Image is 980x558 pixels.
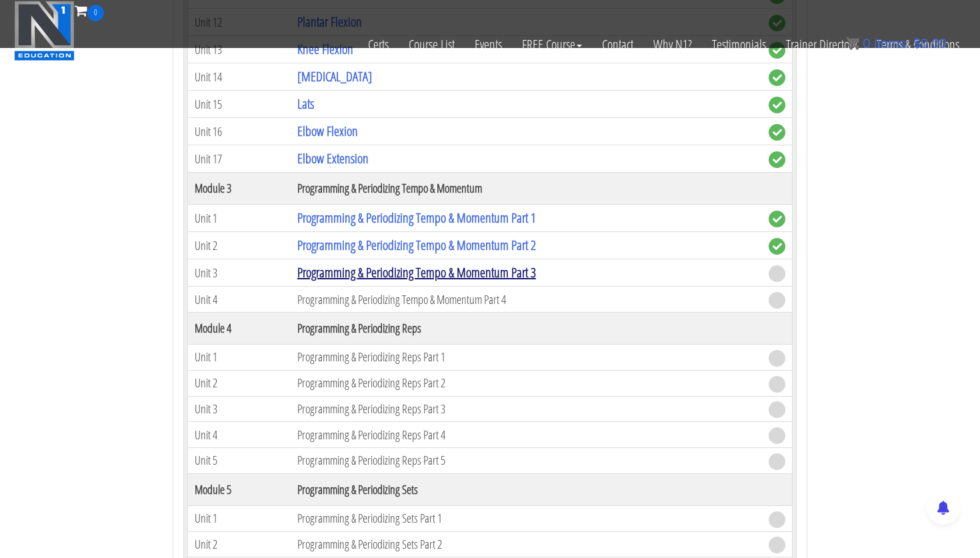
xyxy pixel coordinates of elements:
td: Programming & Periodizing Reps Part 4 [291,422,762,448]
td: Programming & Periodizing Reps Part 1 [291,345,762,371]
a: Events [465,21,512,68]
span: complete [769,211,785,227]
td: Programming & Periodizing Sets Part 1 [291,505,762,531]
th: Programming & Periodizing Reps [291,313,762,345]
td: Unit 1 [188,505,291,531]
a: Terms & Conditions [867,21,969,68]
td: Unit 14 [188,63,291,91]
img: n1-education [14,1,75,61]
th: Module 3 [188,173,291,205]
a: Elbow Flexion [297,122,358,140]
a: [MEDICAL_DATA] [297,67,372,85]
td: Unit 2 [188,370,291,396]
span: complete [769,97,785,113]
span: complete [769,151,785,168]
th: Programming & Periodizing Tempo & Momentum [291,173,762,205]
td: Unit 2 [188,531,291,557]
a: Programming & Periodizing Tempo & Momentum Part 1 [297,209,536,227]
th: Module 4 [188,313,291,345]
a: Trainer Directory [776,21,867,68]
td: Unit 1 [188,345,291,371]
a: 0 items: $0.00 [846,36,947,51]
a: Lats [297,95,314,113]
a: Elbow Extension [297,149,369,167]
td: Unit 1 [188,205,291,232]
td: Unit 16 [188,118,291,145]
td: Unit 5 [188,448,291,474]
a: 0 [75,1,104,19]
td: Unit 4 [188,287,291,313]
a: Why N1? [643,21,702,68]
td: Programming & Periodizing Reps Part 2 [291,370,762,396]
td: Unit 4 [188,422,291,448]
td: Programming & Periodizing Reps Part 5 [291,448,762,474]
td: Unit 3 [188,396,291,422]
td: Programming & Periodizing Sets Part 2 [291,531,762,557]
a: Contact [592,21,643,68]
span: complete [769,124,785,141]
a: Programming & Periodizing Tempo & Momentum Part 3 [297,263,536,281]
span: 0 [863,36,870,51]
a: FREE Course [512,21,592,68]
span: complete [769,69,785,86]
td: Unit 2 [188,232,291,259]
img: icon11.png [846,37,859,50]
a: Testimonials [702,21,776,68]
td: Unit 15 [188,91,291,118]
span: items: [874,36,909,51]
span: $ [913,36,921,51]
span: 0 [87,5,104,21]
span: complete [769,238,785,255]
a: Certs [358,21,399,68]
td: Programming & Periodizing Tempo & Momentum Part 4 [291,287,762,313]
th: Programming & Periodizing Sets [291,473,762,505]
td: Unit 3 [188,259,291,287]
a: Course List [399,21,465,68]
td: Programming & Periodizing Reps Part 3 [291,396,762,422]
th: Module 5 [188,473,291,505]
bdi: 0.00 [913,36,947,51]
a: Programming & Periodizing Tempo & Momentum Part 2 [297,236,536,254]
td: Unit 17 [188,145,291,173]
